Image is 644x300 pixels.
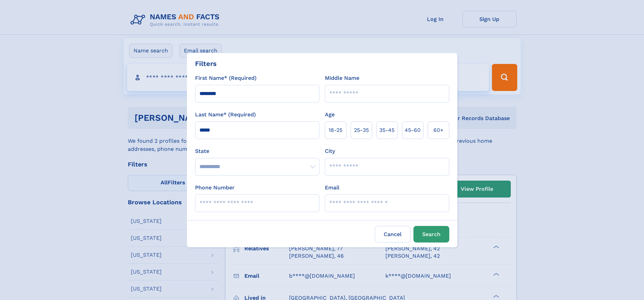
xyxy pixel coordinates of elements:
label: City [325,147,335,155]
label: Phone Number [195,184,235,192]
span: 18‑25 [329,126,342,134]
label: Cancel [375,226,411,243]
label: Email [325,184,339,192]
div: Filters [195,59,217,69]
button: Search [413,226,449,243]
label: State [195,147,319,155]
label: First Name* (Required) [195,74,257,82]
span: 45‑60 [405,126,421,134]
span: 25‑35 [354,126,369,134]
span: 60+ [433,126,444,134]
label: Middle Name [325,74,359,82]
span: 35‑45 [379,126,395,134]
label: Last Name* (Required) [195,111,256,119]
label: Age [325,111,335,119]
